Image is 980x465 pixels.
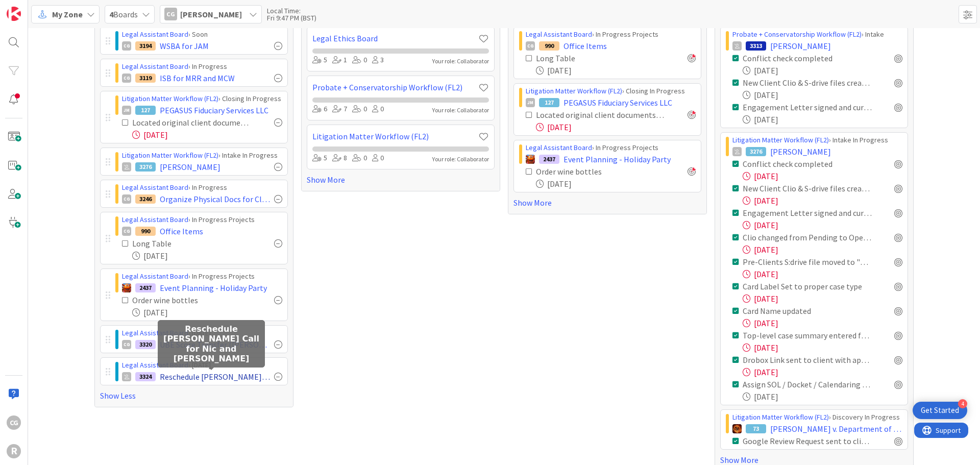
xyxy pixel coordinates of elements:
[536,165,641,178] div: Order wine bottles
[770,40,831,52] span: [PERSON_NAME]
[743,182,872,194] div: New Client Clio & S-drive files created Enter all contacts and their relationships to our client ...
[132,294,233,306] div: Order wine bottles
[526,86,696,96] div: › Closing In Progress
[160,161,220,173] span: [PERSON_NAME]
[526,29,696,40] div: › In Progress Projects
[132,250,282,262] div: [DATE]
[122,328,188,337] a: Legal Assistant Board
[743,52,859,64] div: Conflict check completed
[164,8,177,20] div: CG
[743,280,872,292] div: Card Label Set to proper case type
[132,116,252,129] div: Located original client documents if necessary & coordinated delivery with client
[352,104,367,115] div: 0
[312,130,478,142] a: Litigation Matter Workflow (FL2)
[732,135,902,145] div: › Intake In Progress
[526,142,696,153] div: › In Progress Projects
[135,227,156,236] div: 990
[746,424,766,433] div: 73
[743,64,902,77] div: [DATE]
[743,194,902,207] div: [DATE]
[732,412,902,423] div: › Discovery In Progress
[135,283,156,292] div: 2437
[7,444,21,458] div: R
[122,340,131,349] div: CG
[743,354,872,366] div: Drobox Link sent to client with appropriate intake questionnaire
[135,162,156,172] div: 3276
[536,121,696,133] div: [DATE]
[122,271,282,282] div: › In Progress Projects
[432,106,489,115] div: Your role: Collaborator
[372,104,384,115] div: 0
[526,98,535,107] div: JM
[307,174,495,186] a: Show More
[732,29,902,40] div: › Intake
[770,423,902,435] span: [PERSON_NAME] v. Department of Human Services
[743,113,902,126] div: [DATE]
[122,150,282,161] div: › Intake In Progress
[7,415,21,430] div: CG
[563,153,671,165] span: Event Planning - Holiday Party
[743,390,902,403] div: [DATE]
[267,14,316,21] div: Fri 9:47 PM (BST)
[267,7,316,14] div: Local Time:
[122,360,282,371] div: › [DATE]
[743,89,902,101] div: [DATE]
[372,55,384,66] div: 3
[122,62,188,71] a: Legal Assistant Board
[7,7,21,21] img: Visit kanbanzone.com
[332,104,347,115] div: 7
[352,55,367,66] div: 0
[135,372,156,381] div: 3324
[743,435,872,447] div: Google Review Request sent to client [if applicable]
[312,32,478,44] a: Legal Ethics Board
[122,151,218,160] a: Litigation Matter Workflow (FL2)
[513,197,701,209] a: Show More
[160,40,209,52] span: WSBA for JAM
[921,405,959,415] div: Get Started
[770,145,831,158] span: [PERSON_NAME]
[743,219,902,231] div: [DATE]
[743,256,872,268] div: Pre-Clients S:drive file moved to "Clients"
[432,155,489,164] div: Your role: Collaborator
[122,94,218,103] a: Litigation Matter Workflow (FL2)
[122,61,282,72] div: › In Progress
[160,225,203,237] span: Office Items
[160,72,235,84] span: ISB for MRR and MCW
[122,194,131,204] div: CG
[526,30,592,39] a: Legal Assistant Board
[432,57,489,66] div: Your role: Collaborator
[743,366,902,378] div: [DATE]
[743,268,902,280] div: [DATE]
[122,183,188,192] a: Legal Assistant Board
[100,389,288,402] a: Show Less
[180,8,242,20] span: [PERSON_NAME]
[743,341,902,354] div: [DATE]
[332,153,347,164] div: 8
[732,412,829,422] a: Litigation Matter Workflow (FL2)
[122,272,188,281] a: Legal Assistant Board
[743,170,902,182] div: [DATE]
[732,424,742,433] img: TR
[135,194,156,204] div: 3246
[135,106,156,115] div: 127
[526,155,535,164] img: KA
[122,30,188,39] a: Legal Assistant Board
[122,214,282,225] div: › In Progress Projects
[160,282,267,294] span: Event Planning - Holiday Party
[746,41,766,51] div: 3313
[536,109,665,121] div: Located original client documents if necessary & coordinated delivery with client
[743,378,872,390] div: Assign SOL / Docket / Calendaring tasks to an available attorney/paralegal & set deadlines to [DA...
[743,329,872,341] div: Top-level case summary entered from attorney notes
[332,55,347,66] div: 1
[162,324,261,363] h5: Reschedule [PERSON_NAME] Call for Nic and [PERSON_NAME]
[160,193,270,205] span: Organize Physical Docs for Clients
[122,29,282,40] div: › Soon
[539,155,559,164] div: 2437
[536,64,696,77] div: [DATE]
[372,153,384,164] div: 0
[21,2,46,14] span: Support
[109,8,138,20] span: Boards
[732,30,862,39] a: Probate + Conservatorship Workflow (FL2)
[312,81,478,93] a: Probate + Conservatorship Workflow (FL2)
[122,74,131,83] div: CG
